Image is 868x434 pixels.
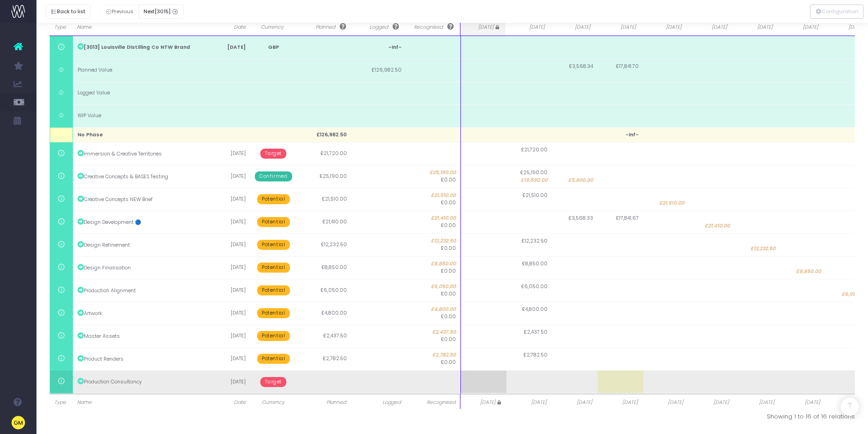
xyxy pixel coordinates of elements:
span: [DATE] [465,399,501,406]
span: [DATE] [784,399,820,406]
td: £12,232.50 [297,233,351,256]
span: £17,841.67 [616,215,639,222]
span: Potential [257,194,289,204]
span: [DATE] [465,24,500,31]
span: £0.00 [441,176,456,184]
span: [DATE] [692,399,729,406]
span: [DATE] [784,24,818,31]
td: [DATE] [209,142,250,165]
span: £0.00 [441,290,456,298]
td: £25,190.00 [297,165,351,188]
span: £0.00 [441,222,456,229]
td: [3013] Louisville Distilling Co NTW Brand [72,36,209,59]
span: £6,050.00 [521,283,548,290]
td: [DATE] [209,256,250,279]
td: [DATE] [209,165,250,188]
span: Date [214,399,246,406]
span: £0.00 [441,245,456,252]
span: Planned [302,23,346,31]
span: £4,800.00 [522,306,548,313]
span: Potential [257,331,289,341]
span: £21,720.00 [521,146,548,154]
td: [DATE] [209,325,250,347]
span: £3,568.33 [568,215,593,222]
span: £6,050.00 [411,283,456,290]
span: Currency [255,399,291,406]
span: £25,190.00 [520,169,548,176]
span: Target [260,377,286,387]
td: [DATE] [209,233,250,256]
div: Vertical button group [810,5,863,19]
td: Design Refinement [72,233,209,256]
span: [DATE] [556,399,592,406]
td: [DATE] [209,370,250,393]
span: Currency [255,24,289,31]
td: Planned Value [72,59,209,82]
span: Logged [355,23,399,31]
span: Planned [300,399,346,406]
span: [DATE] [829,399,866,406]
div: Showing 1 to 16 of 16 relations [459,412,855,421]
span: £21,510.00 [522,192,548,199]
span: [DATE] [738,24,773,31]
td: Artwork [72,302,209,325]
td: £21,410.00 [297,211,351,233]
span: Potential [257,285,289,295]
button: Configuration [810,5,863,19]
td: No Phase [72,127,209,142]
span: [DATE] [829,24,864,31]
span: Name [77,399,205,406]
span: £0.00 [441,359,456,366]
td: £2,782.50 [297,347,351,370]
span: £25,190.00 [411,169,456,176]
span: £21,410.00 [705,222,730,230]
td: Master Assets [72,325,209,347]
td: Production Consultancy [72,370,209,393]
span: £8,850.00 [796,268,821,275]
span: Name [77,24,203,31]
td: GBP [250,36,296,59]
span: £2,437.50 [411,329,456,336]
td: [DATE] [209,211,250,233]
span: [DATE] [647,24,682,31]
td: Immersion & Creative Territories [72,142,209,165]
span: Type [54,24,66,31]
span: Recognised [410,399,455,406]
span: £8,850.00 [411,260,456,268]
td: £3,568.34 [552,59,598,82]
td: £21,720.00 [297,142,351,165]
span: -Inf- [625,131,639,139]
span: [DATE] [510,399,547,406]
span: Recognised [410,23,454,31]
span: £12,232.50 [522,238,548,245]
span: Target [260,149,286,159]
span: £21,410.00 [411,215,456,222]
span: [DATE] [601,24,636,31]
span: £6,050.00 [842,291,867,298]
td: [DATE] [209,302,250,325]
span: £0.00 [441,313,456,320]
button: Previous [100,5,139,19]
span: Potential [257,240,289,250]
td: Design Development 🔵 [72,211,209,233]
span: Logged [355,399,401,406]
span: [DATE] [692,24,727,31]
span: £2,782.50 [411,351,456,359]
td: [DATE] [209,279,250,302]
span: £19,590.00 [521,177,548,184]
span: £0.00 [441,336,456,343]
button: Next[3015] [139,5,184,19]
span: [DATE] [601,399,638,406]
td: [DATE] [209,347,250,370]
button: Back to list [46,5,91,19]
td: Creative Concepts NEW Brief [72,188,209,211]
td: WIP Value [72,104,209,127]
td: Creative Concepts & BASES Testing [72,165,209,188]
td: £8,850.00 [297,256,351,279]
span: £12,232.50 [750,245,775,253]
span: Potential [257,263,289,273]
span: [3015] [155,8,170,15]
span: £4,800.00 [411,306,456,313]
span: £12,232.50 [411,238,456,245]
span: £5,600.00 [568,177,593,184]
